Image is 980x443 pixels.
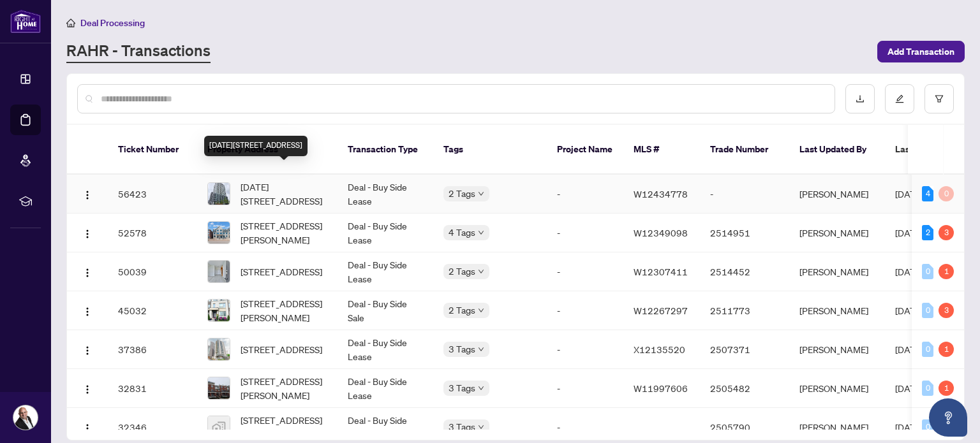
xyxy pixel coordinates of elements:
img: Logo [82,423,93,433]
div: [DATE][STREET_ADDRESS] [204,136,308,156]
span: home [66,18,75,27]
td: - [547,214,623,252]
td: [PERSON_NAME] [789,175,885,214]
img: Logo [82,384,93,395]
span: W12307411 [634,266,688,277]
img: thumbnail-img [208,416,230,438]
td: - [547,252,623,291]
span: Last Modified Date [895,142,973,156]
span: 3 Tags [449,381,475,395]
span: [DATE] [895,266,923,277]
td: [PERSON_NAME] [789,369,885,408]
td: [PERSON_NAME] [789,291,885,330]
th: Last Updated By [789,125,885,175]
div: 0 [922,419,933,435]
td: 37386 [108,330,197,369]
td: 2514452 [700,252,789,291]
td: 2505482 [700,369,789,408]
img: Profile Icon [13,405,38,430]
span: down [478,229,484,236]
div: 1 [939,381,954,396]
span: [STREET_ADDRESS][PERSON_NAME] [241,413,327,441]
span: 3 Tags [449,419,475,434]
span: down [478,307,484,314]
button: Logo [77,339,98,359]
td: Deal - Buy Side Lease [338,175,433,214]
span: down [478,385,484,391]
td: - [547,291,623,330]
td: 32831 [108,369,197,408]
span: [STREET_ADDRESS][PERSON_NAME] [241,219,327,247]
span: 4 Tags [449,225,475,240]
span: down [478,424,484,430]
td: 2514951 [700,214,789,252]
span: [STREET_ADDRESS][PERSON_NAME] [241,296,327,324]
span: [DATE] [895,382,923,394]
span: [STREET_ADDRESS][PERSON_NAME] [241,374,327,402]
img: thumbnail-img [208,338,230,360]
span: 3 Tags [449,342,475,356]
span: Add Transaction [887,41,954,62]
th: Project Name [547,125,623,175]
span: [DATE] [895,305,923,316]
td: 56423 [108,175,197,214]
img: thumbnail-img [208,222,230,243]
button: Logo [77,300,98,321]
span: 2 Tags [449,264,475,279]
span: [DATE] [895,227,923,238]
img: Logo [82,229,93,239]
div: 0 [922,264,933,279]
span: [DATE] [895,188,923,200]
div: 0 [922,381,933,396]
div: 1 [939,342,954,357]
div: 1 [939,264,954,279]
div: 3 [939,303,954,318]
img: thumbnail-img [208,300,230,321]
td: 2511773 [700,291,789,330]
a: RAHR - Transactions [66,40,211,63]
span: [STREET_ADDRESS] [241,265,322,279]
td: 50039 [108,252,197,291]
button: Logo [77,378,98,398]
span: 2 Tags [449,186,475,201]
img: thumbnail-img [208,377,230,399]
img: thumbnail-img [208,183,230,205]
th: Property Address [197,125,338,175]
th: Transaction Type [338,125,433,175]
button: Logo [77,261,98,282]
span: [DATE][STREET_ADDRESS] [241,180,327,208]
img: Logo [82,345,93,356]
span: X12135520 [634,344,685,355]
td: - [547,175,623,214]
img: Logo [82,190,93,200]
img: thumbnail-img [208,261,230,282]
span: W12349098 [634,227,688,238]
td: Deal - Buy Side Lease [338,369,433,408]
button: edit [885,84,914,113]
span: [DATE] [895,344,923,355]
button: Logo [77,417,98,437]
div: 3 [939,225,954,240]
span: [DATE] [895,421,923,433]
img: Logo [82,268,93,278]
button: download [845,84,875,113]
span: down [478,268,484,275]
th: Tags [433,125,547,175]
span: Deal Processing [80,17,145,29]
td: - [700,175,789,214]
span: down [478,191,484,197]
div: 0 [922,303,933,318]
th: MLS # [623,125,700,175]
td: Deal - Buy Side Lease [338,214,433,252]
img: logo [10,10,41,33]
th: Trade Number [700,125,789,175]
td: 2507371 [700,330,789,369]
td: Deal - Buy Side Lease [338,330,433,369]
button: Open asap [929,398,967,437]
th: Ticket Number [108,125,197,175]
img: Logo [82,307,93,317]
span: down [478,346,484,352]
td: Deal - Buy Side Sale [338,291,433,330]
span: W12434778 [634,188,688,200]
td: 52578 [108,214,197,252]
